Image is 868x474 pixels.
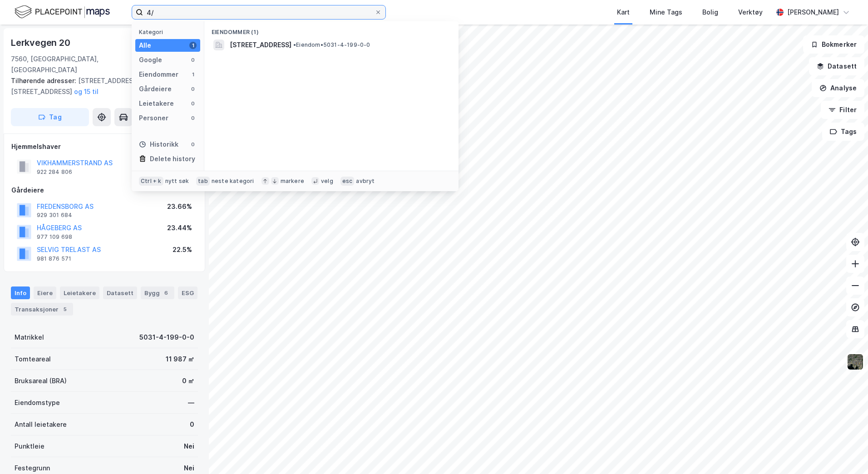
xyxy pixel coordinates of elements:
[823,430,868,474] iframe: Chat Widget
[60,305,69,314] div: 5
[212,178,254,185] div: neste kategori
[178,286,197,299] div: ESG
[184,463,194,474] div: Nei
[166,354,194,365] div: 11 987 ㎡
[188,397,194,408] div: —
[617,7,630,18] div: Kart
[189,42,197,49] div: 1
[189,141,197,148] div: 0
[15,397,60,408] div: Eiendomstype
[650,7,682,18] div: Mine Tags
[139,113,168,123] div: Personer
[37,168,72,176] div: 922 284 806
[11,141,197,152] div: Hjemmelshaver
[37,212,72,219] div: 929 301 684
[15,332,44,343] div: Matrikkel
[787,7,839,18] div: [PERSON_NAME]
[139,177,163,186] div: Ctrl + k
[139,40,151,51] div: Alle
[15,463,50,474] div: Festegrunn
[60,286,99,299] div: Leietakere
[823,430,868,474] div: Kontrollprogram for chat
[139,69,178,80] div: Eiendommer
[167,222,192,233] div: 23.44%
[809,57,864,75] button: Datasett
[141,286,174,299] div: Bygg
[812,79,864,97] button: Analyse
[150,153,195,164] div: Delete history
[189,71,197,78] div: 1
[173,244,192,255] div: 22.5%
[139,139,178,150] div: Historikk
[738,7,763,18] div: Verktøy
[139,332,194,343] div: 5031-4-199-0-0
[293,41,296,48] span: •
[11,286,30,299] div: Info
[139,98,174,109] div: Leietakere
[167,201,192,212] div: 23.66%
[821,101,864,119] button: Filter
[293,41,370,49] span: Eiendom • 5031-4-199-0-0
[204,21,459,38] div: Eiendommer (1)
[15,419,67,430] div: Antall leietakere
[37,255,71,262] div: 981 876 571
[11,35,72,50] div: Lerkvegen 20
[103,286,137,299] div: Datasett
[15,354,51,365] div: Tomteareal
[230,39,291,50] span: [STREET_ADDRESS]
[139,54,162,65] div: Google
[281,178,304,185] div: markere
[139,84,172,94] div: Gårdeiere
[37,233,72,241] div: 977 109 698
[189,85,197,93] div: 0
[15,4,110,20] img: logo.f888ab2527a4732fd821a326f86c7f29.svg
[11,54,158,75] div: 7560, [GEOGRAPHIC_DATA], [GEOGRAPHIC_DATA]
[184,441,194,452] div: Nei
[196,177,210,186] div: tab
[182,375,194,386] div: 0 ㎡
[11,303,73,316] div: Transaksjoner
[11,185,197,196] div: Gårdeiere
[822,123,864,141] button: Tags
[189,114,197,122] div: 0
[11,75,191,97] div: [STREET_ADDRESS], [STREET_ADDRESS]
[143,5,375,19] input: Søk på adresse, matrikkel, gårdeiere, leietakere eller personer
[139,29,200,35] div: Kategori
[11,108,89,126] button: Tag
[34,286,56,299] div: Eiere
[189,100,197,107] div: 0
[15,441,44,452] div: Punktleie
[356,178,375,185] div: avbryt
[702,7,718,18] div: Bolig
[190,419,194,430] div: 0
[11,77,78,84] span: Tilhørende adresser:
[15,375,67,386] div: Bruksareal (BRA)
[189,56,197,64] div: 0
[321,178,333,185] div: velg
[340,177,355,186] div: esc
[803,35,864,54] button: Bokmerker
[165,178,189,185] div: nytt søk
[847,353,864,370] img: 9k=
[162,288,171,297] div: 6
